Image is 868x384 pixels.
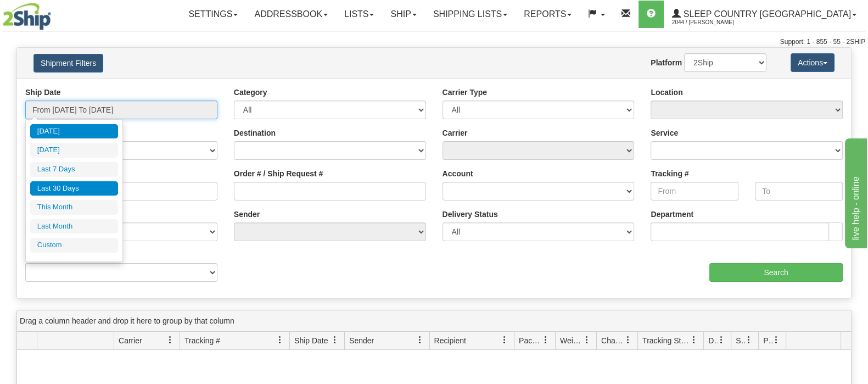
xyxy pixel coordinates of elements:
[234,127,276,138] label: Destination
[578,331,596,349] a: Weight filter column settings
[495,331,514,349] a: Recipient filter column settings
[326,331,344,349] a: Ship Date filter column settings
[619,331,637,349] a: Charge filter column settings
[709,263,843,282] input: Search
[336,1,382,28] a: Lists
[30,238,118,253] li: Custom
[443,209,498,220] label: Delivery Status
[30,162,118,177] li: Last 7 Days
[3,3,51,30] img: logo2044.jpg
[33,54,103,73] button: Shipment Filters
[536,331,555,349] a: Packages filter column settings
[519,335,542,346] span: Packages
[30,124,118,139] li: [DATE]
[119,335,142,346] span: Carrier
[651,87,682,98] label: Location
[516,1,580,28] a: Reports
[234,87,267,98] label: Category
[30,219,118,234] li: Last Month
[672,17,754,28] span: 2044 / [PERSON_NAME]
[30,200,118,215] li: This Month
[767,331,786,349] a: Pickup Status filter column settings
[425,1,516,28] a: Shipping lists
[708,335,718,346] span: Delivery Status
[443,87,487,98] label: Carrier Type
[651,168,688,179] label: Tracking #
[3,37,865,47] div: Support: 1 - 855 - 55 - 2SHIP
[681,9,851,19] span: Sleep Country [GEOGRAPHIC_DATA]
[246,1,336,28] a: Addressbook
[349,335,374,346] span: Sender
[642,335,690,346] span: Tracking Status
[30,181,118,196] li: Last 30 Days
[740,331,758,349] a: Shipment Issues filter column settings
[685,331,703,349] a: Tracking Status filter column settings
[601,335,624,346] span: Charge
[234,168,323,179] label: Order # / Ship Request #
[755,182,843,201] input: To
[651,182,738,201] input: From
[434,335,466,346] span: Recipient
[184,335,220,346] span: Tracking #
[651,127,678,138] label: Service
[17,310,851,332] div: grid grouping header
[712,331,731,349] a: Delivery Status filter column settings
[791,53,835,72] button: Actions
[271,331,289,349] a: Tracking # filter column settings
[843,136,867,248] iframe: chat widget
[8,7,102,20] div: live help - online
[382,1,424,28] a: Ship
[560,335,583,346] span: Weight
[736,335,745,346] span: Shipment Issues
[161,331,180,349] a: Carrier filter column settings
[651,209,693,220] label: Department
[234,209,260,220] label: Sender
[443,168,473,179] label: Account
[664,1,865,28] a: Sleep Country [GEOGRAPHIC_DATA] 2044 / [PERSON_NAME]
[25,87,61,98] label: Ship Date
[30,143,118,158] li: [DATE]
[180,1,246,28] a: Settings
[651,57,682,68] label: Platform
[411,331,429,349] a: Sender filter column settings
[763,335,772,346] span: Pickup Status
[443,127,468,138] label: Carrier
[294,335,328,346] span: Ship Date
